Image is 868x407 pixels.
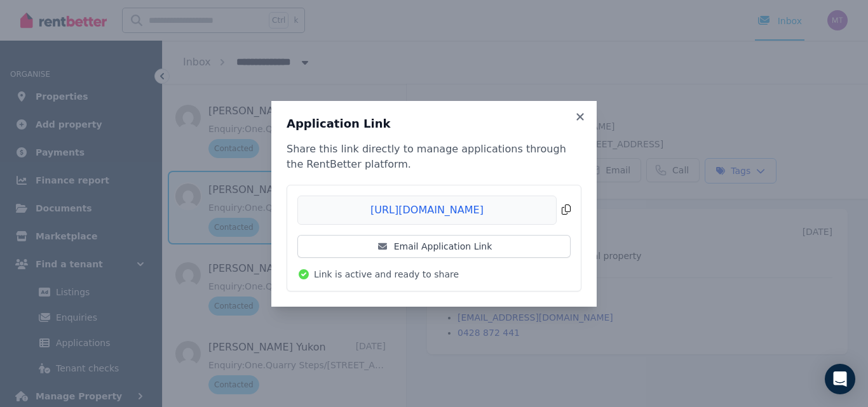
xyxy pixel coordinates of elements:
[287,116,581,131] h3: Application Link
[825,364,855,394] div: Open Intercom Messenger
[297,196,571,225] button: [URL][DOMAIN_NAME]
[287,142,581,172] p: Share this link directly to manage applications through the RentBetter platform.
[297,235,571,258] a: Email Application Link
[314,268,459,281] span: Link is active and ready to share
